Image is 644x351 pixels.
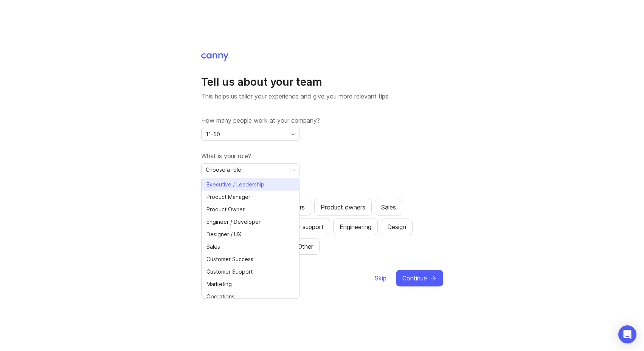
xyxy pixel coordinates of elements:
button: Design [381,219,413,235]
button: Engineering [333,219,378,235]
img: Canny Home [201,53,228,61]
button: Sales [375,199,402,216]
div: Open Intercom Messenger [618,325,636,343]
span: Choose a role [206,166,241,174]
button: Continue [396,270,443,286]
label: What is your role? [201,151,443,160]
div: Other [298,242,313,251]
span: Customer Support [206,268,253,276]
div: toggle menu [201,163,299,176]
span: Product Manager [206,193,250,201]
div: toggle menu [201,128,299,141]
span: 11-50 [206,130,220,139]
span: Operations [206,292,234,301]
p: This helps us tailor your experience and give you more relevant tips [201,92,443,101]
div: Sales [381,203,396,212]
span: Continue [402,274,427,283]
svg: toggle icon [287,167,299,173]
span: Designer / UX [206,230,241,239]
span: Sales [206,243,220,251]
span: Engineer / Developer [206,218,261,226]
button: Skip [374,270,387,286]
span: Executive / Leadership [206,180,264,189]
label: Which teams will be using Canny? [201,187,443,196]
span: Product Owner [206,205,245,214]
div: Design [387,222,406,231]
label: How many people work at your company? [201,116,443,125]
span: Marketing [206,280,232,288]
h1: Tell us about your team [201,75,443,89]
button: Product owners [314,199,372,216]
div: Engineering [340,222,371,231]
span: Skip [375,274,386,283]
button: Other [291,238,320,255]
div: Product owners [321,203,365,212]
svg: toggle icon [287,131,299,137]
span: Customer Success [206,255,253,263]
